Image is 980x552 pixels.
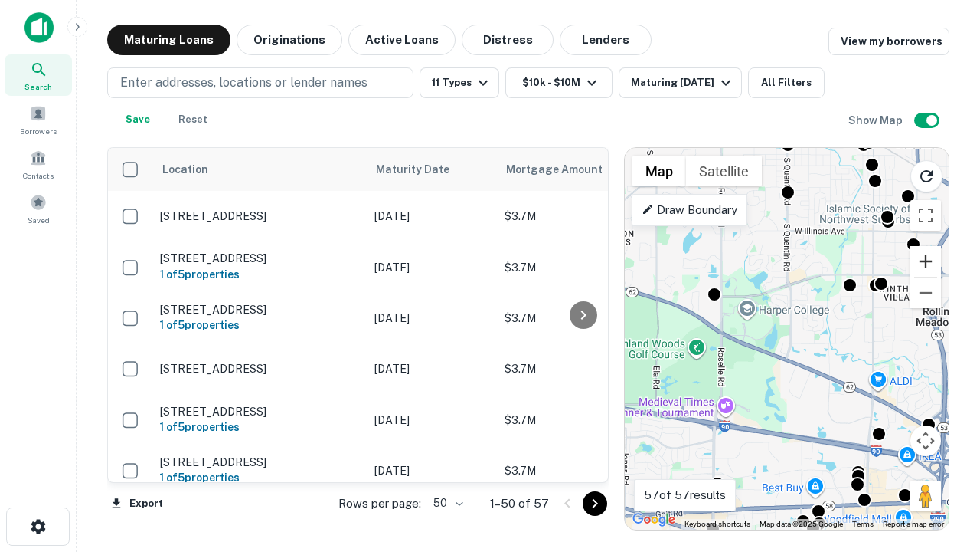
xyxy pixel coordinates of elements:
[748,67,825,98] button: All Filters
[160,303,359,317] p: [STREET_ADDRESS]
[583,491,607,516] button: Go to next page
[505,360,658,377] p: $3.7M
[506,160,622,179] span: Mortgage Amount
[160,251,359,265] p: [STREET_ADDRESS]
[160,419,359,435] h6: 1 of 5 properties
[629,510,679,530] img: Google
[374,360,489,377] p: [DATE]
[24,80,52,93] span: Search
[462,25,554,55] button: Distress
[631,74,735,92] div: Maturing [DATE]
[910,481,941,511] button: Drag Pegman onto the map to open Street View
[505,412,658,429] p: $3.7M
[107,25,230,55] button: Maturing Loans
[23,169,54,182] span: Contacts
[374,208,489,225] p: [DATE]
[374,310,489,327] p: [DATE]
[107,492,167,515] button: Export
[24,12,54,43] img: capitalize-icon.png
[338,495,421,513] p: Rows per page:
[160,455,359,469] p: [STREET_ADDRESS]
[848,112,905,129] h6: Show Map
[560,25,652,55] button: Lenders
[113,104,162,135] button: Save your search to get updates of matches that match your search criteria.
[120,74,367,92] p: Enter addresses, locations or lender names
[376,160,469,179] span: Maturity Date
[20,125,57,137] span: Borrowers
[505,208,658,225] p: $3.7M
[903,380,980,454] iframe: Chat Widget
[644,486,726,504] p: 57 of 57 results
[625,148,949,530] div: 0 0
[367,148,497,191] th: Maturity Date
[160,209,359,223] p: [STREET_ADDRESS]
[160,405,359,419] p: [STREET_ADDRESS]
[374,412,489,429] p: [DATE]
[505,310,658,327] p: $3.7M
[686,156,762,186] button: Show satellite imagery
[152,148,367,191] th: Location
[642,201,737,219] p: Draw Boundary
[107,67,413,98] button: Enter addresses, locations or lender names
[168,104,217,135] button: Reset
[505,259,658,276] p: $3.7M
[910,160,942,192] button: Reload search area
[28,214,50,226] span: Saved
[348,25,456,55] button: Active Loans
[160,469,359,486] h6: 1 of 5 properties
[427,492,465,514] div: 50
[910,246,941,277] button: Zoom in
[910,200,941,231] button: Toggle fullscreen view
[237,25,342,55] button: Originations
[5,188,72,229] a: Saved
[632,156,686,186] button: Show street map
[5,54,72,96] a: Search
[160,317,359,333] h6: 1 of 5 properties
[759,520,843,528] span: Map data ©2025 Google
[160,266,359,283] h6: 1 of 5 properties
[5,143,72,185] a: Contacts
[505,462,658,479] p: $3.7M
[420,67,499,98] button: 11 Types
[684,519,750,530] button: Keyboard shortcuts
[5,99,72,140] a: Borrowers
[490,495,549,513] p: 1–50 of 57
[162,160,208,179] span: Location
[883,520,944,528] a: Report a map error
[160,362,359,376] p: [STREET_ADDRESS]
[374,259,489,276] p: [DATE]
[629,510,679,530] a: Open this area in Google Maps (opens a new window)
[374,462,489,479] p: [DATE]
[910,278,941,308] button: Zoom out
[828,28,949,55] a: View my borrowers
[852,520,874,528] a: Terms (opens in new tab)
[497,148,665,191] th: Mortgage Amount
[505,67,612,98] button: $10k - $10M
[619,67,742,98] button: Maturing [DATE]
